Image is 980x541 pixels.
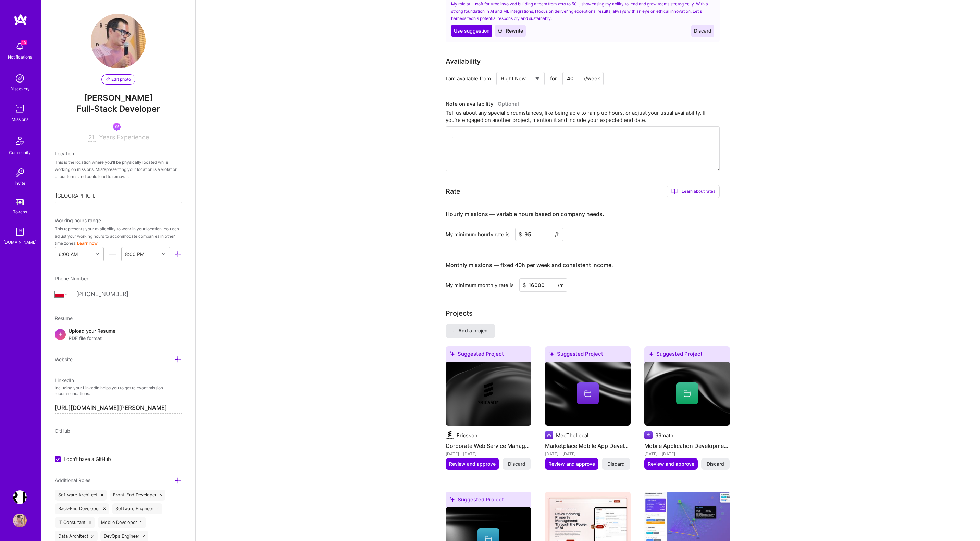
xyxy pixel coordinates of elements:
img: Company logo [644,431,653,439]
div: +Upload your ResumePDF file format [55,327,182,342]
div: [DATE] - [DATE] [644,450,730,457]
button: Edit photo [101,74,135,85]
span: 19 [21,40,27,45]
button: Review and approve [446,458,499,470]
div: Invite [15,179,25,187]
div: Suggested Project [545,346,631,364]
i: icon BookOpen [671,188,678,194]
div: Front-End Developer [110,490,166,501]
i: icon SuggestedTeams [450,351,455,356]
button: Discard [701,458,730,470]
img: cover [446,362,531,426]
h4: Mobile Application Development and Integration [644,441,730,450]
i: icon Close [140,521,143,524]
button: Review and approve [545,458,598,470]
div: I am available from [446,75,491,82]
span: Working hours range [55,217,101,223]
span: Years Experience [99,134,149,141]
input: XX [88,134,96,142]
div: My minimum monthly rate is [446,281,514,289]
img: bell [13,40,27,53]
div: [DATE] - [DATE] [545,450,631,457]
input: XXX [515,228,563,241]
span: LinkedIn [55,377,74,383]
span: Optional [498,101,519,107]
span: Discard [607,461,625,467]
i: icon CrystalBall [498,28,503,33]
span: Rewrite [498,27,523,34]
button: Review and approve [644,458,698,470]
h4: Monthly missions — fixed 40h per week and consistent income. [446,262,613,268]
input: XX [562,72,604,85]
div: Missions [12,116,28,123]
span: Review and approve [648,461,694,467]
span: Review and approve [449,461,496,467]
div: Location [55,150,182,157]
i: icon Close [103,507,106,510]
span: /m [558,281,564,289]
span: for [550,75,557,82]
div: 6:00 AM [59,251,78,258]
div: Rate [446,186,460,197]
div: Software Architect [55,490,107,501]
h4: Marketplace Mobile App Development [545,441,631,450]
img: discovery [13,72,27,85]
span: GitHub [55,428,70,434]
div: [DATE] - [DATE] [446,450,531,457]
div: Tell us about any special circumstances, like being able to ramp up hours, or adjust your usual a... [446,109,720,124]
img: Company logo [477,382,499,404]
button: Use suggestion [451,25,492,37]
div: Notifications [8,53,32,61]
i: icon SuggestedTeams [450,497,455,502]
div: h/week [582,75,600,82]
div: 99math [655,432,673,439]
button: Discard [602,458,630,470]
div: Community [9,149,31,156]
img: cover [644,362,730,426]
div: MeeTheLocal [556,432,588,439]
span: + [58,330,62,337]
i: icon Close [101,494,103,496]
i: icon Close [91,535,94,538]
i: icon PlusBlack [452,329,456,333]
span: Resume [55,315,73,321]
span: PDF file format [69,335,115,342]
span: Website [55,356,73,362]
span: Discard [707,461,724,467]
div: My minimum hourly rate is [446,231,510,238]
input: XXX [519,278,567,292]
div: Suggested Project [644,346,730,364]
div: Note on availability [446,99,519,109]
button: Add a project [446,324,495,338]
p: Including your LinkedIn helps you to get relevant mission recommendations. [55,385,182,397]
span: [PERSON_NAME] [55,93,182,103]
span: Phone Number [55,276,88,281]
img: User Avatar [13,514,27,527]
a: Terr.ai: Building an Innovative Real Estate Platform [11,490,28,504]
i: icon Chevron [162,252,165,256]
span: /h [555,231,560,238]
i: icon HorizontalInLineDivider [109,251,116,258]
span: Additional Roles [55,477,90,483]
span: Full-Stack Developer [55,103,182,117]
img: User Avatar [91,14,146,68]
span: Edit photo [106,76,131,83]
i: icon Chevron [96,252,99,256]
div: Upload your Resume [69,327,115,342]
span: Discard [508,461,525,467]
img: Community [12,133,28,149]
img: guide book [13,225,27,239]
span: $ [523,281,526,289]
h4: Hourly missions — variable hours based on company needs. [446,211,604,217]
img: Company logo [446,431,454,439]
button: Discard [503,458,531,470]
div: Availability [446,56,481,66]
img: teamwork [13,102,27,116]
img: Invite [13,166,27,179]
span: Review and approve [548,461,595,467]
div: Ericsson [457,432,477,439]
i: icon Close [160,494,162,496]
h4: Corporate Web Service Management [446,441,531,450]
div: Discovery [10,85,30,92]
input: +1 (000) 000-0000 [76,285,173,304]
